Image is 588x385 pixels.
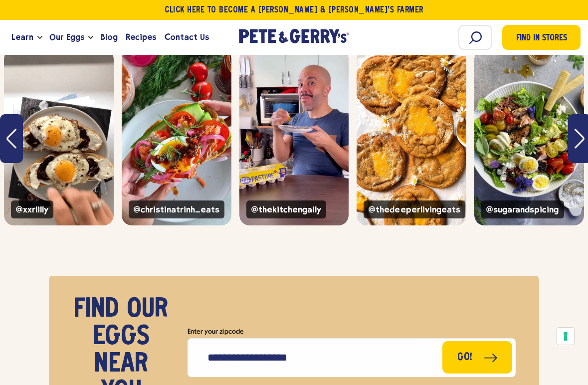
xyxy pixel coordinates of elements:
[4,49,114,226] div: slide 6 of 14
[122,49,231,226] a: A dish of assorted vegetables and a hard boiled egg pete and gerry's organic eggs @christinatrinh...
[246,200,326,219] span: @thekitchengaily
[481,200,564,219] span: @sugarandspicing
[458,25,492,50] input: Search
[516,32,567,45] span: Find in Stores
[239,49,349,226] div: slide 8 of 14
[4,49,114,226] a: Sunny-side-up eggs on toast pete and gerry's organic eggs @xxrlilly
[37,36,42,39] button: Open the dropdown menu for Learn
[188,326,515,338] label: Enter your zipcode
[357,49,466,226] a: Cookies dusted with sugar and small flowers with custard filling pete and gerry's organic eggs @t...
[239,49,349,226] a: A man eating while sitting by a carton of Pete & Gerry's eggs @thekitchengaily
[88,36,93,39] button: Open the dropdown menu for Our Eggs
[11,200,53,219] span: @xxrlilly
[357,49,466,226] div: slide 9 of 14
[474,49,584,226] a: A mixed salad with hard-boiled eggs pete and gerry's organic eggs @sugarandspicing
[557,328,574,345] button: Your consent preferences for tracking technologies
[161,24,213,51] a: Contact Us
[45,24,88,51] a: Our Eggs
[49,31,84,43] span: Our Eggs
[165,31,209,43] span: Contact Us
[7,24,37,51] a: Learn
[126,31,156,43] span: Recipes
[364,200,465,219] span: @thedeeperlivingeats
[502,25,581,50] a: Find in Stores
[11,31,33,43] span: Learn
[100,31,118,43] span: Blog
[96,24,122,51] a: Blog
[474,49,584,226] div: slide 10 of 14
[129,200,224,219] span: @christinatrinh_eats
[122,49,231,226] div: slide 7 of 14
[442,341,512,374] button: Go!
[122,24,160,51] a: Recipes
